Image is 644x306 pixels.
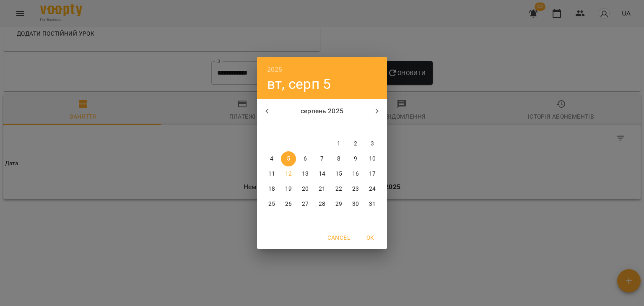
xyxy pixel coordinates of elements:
p: 7 [320,155,324,163]
p: 1 [337,140,340,148]
button: 18 [264,182,279,197]
button: 8 [331,151,346,166]
p: 21 [319,185,325,193]
p: 20 [302,185,309,193]
p: 31 [369,200,376,208]
p: 8 [337,155,340,163]
button: 5 [281,151,296,166]
button: 10 [365,151,380,166]
button: 7 [314,151,330,166]
button: 31 [365,197,380,212]
button: Cancel [324,230,353,245]
button: 25 [264,197,279,212]
span: ср [298,124,313,132]
button: 16 [348,166,363,182]
p: 3 [371,140,374,148]
span: пн [264,124,279,132]
button: 29 [331,197,346,212]
p: 22 [335,185,342,193]
p: 14 [319,170,325,178]
p: 6 [304,155,307,163]
button: 22 [331,182,346,197]
button: 24 [365,182,380,197]
p: 9 [354,155,357,163]
p: 2 [354,140,357,148]
span: OK [360,233,380,243]
p: серпень 2025 [277,106,367,116]
button: 21 [314,182,330,197]
button: 15 [331,166,346,182]
p: 13 [302,170,309,178]
span: нд [365,124,380,132]
button: 3 [365,136,380,151]
button: 12 [281,166,296,182]
button: 14 [314,166,330,182]
button: вт, серп 5 [267,75,331,93]
button: 2025 [267,64,283,75]
button: 13 [298,166,313,182]
button: 20 [298,182,313,197]
button: OK [357,230,384,245]
p: 17 [369,170,376,178]
p: 24 [369,185,376,193]
button: 19 [281,182,296,197]
button: 27 [298,197,313,212]
span: сб [348,124,363,132]
p: 26 [285,200,292,208]
p: 10 [369,155,376,163]
p: 11 [268,170,275,178]
p: 19 [285,185,292,193]
p: 12 [285,170,292,178]
button: 11 [264,166,279,182]
p: 5 [287,155,290,163]
p: 28 [319,200,325,208]
button: 1 [331,136,346,151]
p: 15 [335,170,342,178]
p: 27 [302,200,309,208]
span: чт [314,124,330,132]
p: 16 [352,170,359,178]
button: 28 [314,197,330,212]
button: 4 [264,151,279,166]
p: 29 [335,200,342,208]
span: пт [331,124,346,132]
p: 23 [352,185,359,193]
p: 25 [268,200,275,208]
span: вт [281,124,296,132]
button: 6 [298,151,313,166]
button: 26 [281,197,296,212]
button: 30 [348,197,363,212]
button: 17 [365,166,380,182]
button: 2 [348,136,363,151]
button: 9 [348,151,363,166]
p: 18 [268,185,275,193]
p: 4 [270,155,273,163]
p: 30 [352,200,359,208]
span: Cancel [327,233,350,243]
button: 23 [348,182,363,197]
